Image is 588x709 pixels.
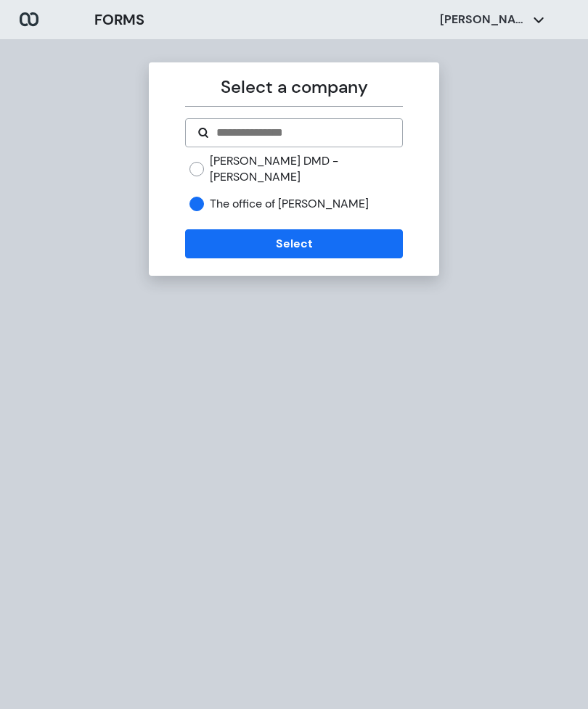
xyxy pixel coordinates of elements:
input: Search [215,124,390,142]
p: [PERSON_NAME] [440,12,527,28]
label: The office of [PERSON_NAME] [210,196,369,212]
button: Select [185,229,402,258]
p: Select a company [185,74,402,100]
h3: FORMS [94,9,144,30]
label: [PERSON_NAME] DMD - [PERSON_NAME] [210,153,402,184]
